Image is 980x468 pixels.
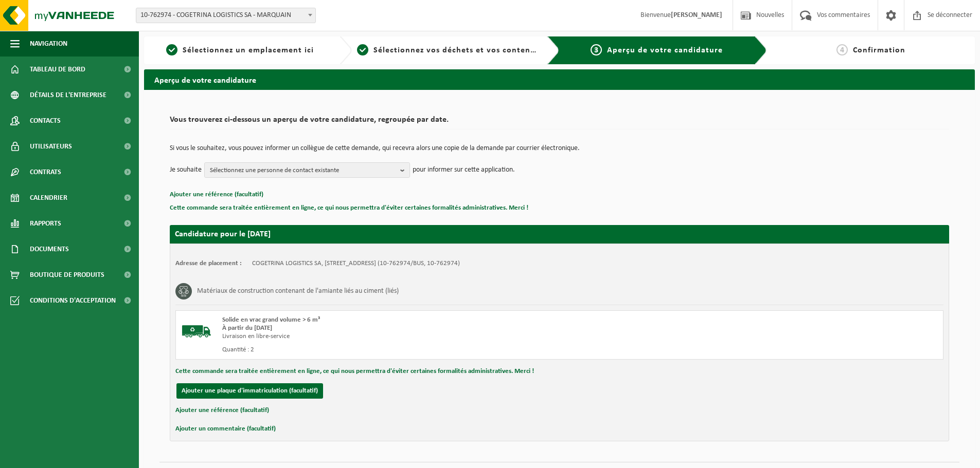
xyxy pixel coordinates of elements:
font: Ajouter une référence (facultatif) [175,407,269,414]
font: pour informer sur cette application. [413,166,515,174]
button: Ajouter un commentaire (facultatif) [175,422,276,436]
span: 10-762974 - COGETRINA LOGISTICS SA - MARQUAIN [136,8,316,23]
font: Ajouter une référence (facultatif) [170,191,263,198]
font: Rapports [30,220,61,228]
a: 1Sélectionnez un emplacement ici [149,44,331,57]
button: Ajouter une plaque d'immatriculation (facultatif) [176,383,323,399]
font: Nouvelles [756,11,784,19]
font: Sélectionnez une personne de contact existante [210,167,339,174]
button: Ajouter une référence (facultatif) [170,188,263,201]
font: À partir du [DATE] [222,325,272,331]
font: Ajouter un commentaire (facultatif) [175,425,276,432]
font: Confirmation [853,46,905,54]
font: Solide en vrac grand volume > 6 m³ [222,316,320,323]
font: Boutique de produits [30,271,104,279]
font: Aperçu de votre candidature [607,46,723,54]
font: Calendrier [30,194,67,202]
a: 2Sélectionnez vos déchets et vos conteneurs [357,44,539,57]
font: Candidature pour le [DATE] [175,230,271,238]
font: 3 [594,46,599,54]
font: Je souhaite [170,166,202,174]
font: Bienvenue [640,11,671,19]
button: Cette commande sera traitée entièrement en ligne, ce qui nous permettra d'éviter certaines formal... [175,365,534,378]
font: 4 [840,46,845,54]
font: 2 [360,46,365,54]
font: [PERSON_NAME] [671,11,722,19]
font: Matériaux de construction contenant de l'amiante liés au ciment (liés) [197,287,399,295]
font: Tableau de bord [30,66,85,73]
font: Contrats [30,169,61,176]
font: Détails de l'entreprise [30,91,106,99]
font: Conditions d'acceptation [30,297,116,305]
font: Aperçu de votre candidature [154,77,256,85]
font: Vous trouverez ci-dessous un aperçu de votre candidature, regroupée par date. [170,116,449,124]
font: Se déconnecter [928,11,972,19]
font: 10-762974 - COGETRINA LOGISTICS SA - MARQUAIN [140,11,291,19]
button: Cette commande sera traitée entièrement en ligne, ce qui nous permettra d'éviter certaines formal... [170,201,528,215]
font: Adresse de placement : [175,260,242,267]
font: 1 [170,46,174,54]
font: Livraison en libre-service [222,333,290,340]
font: Sélectionnez vos déchets et vos conteneurs [373,46,547,54]
img: BL-SO-LV.png [181,316,212,347]
font: Vos commentaires [817,11,870,19]
font: Cette commande sera traitée entièrement en ligne, ce qui nous permettra d'éviter certaines formal... [170,204,528,211]
button: Ajouter une référence (facultatif) [175,404,269,417]
font: Utilisateurs [30,143,72,151]
button: Sélectionnez une personne de contact existante [204,162,410,178]
font: Quantité : 2 [222,346,254,353]
font: COGETRINA LOGISTICS SA, [STREET_ADDRESS] (10-762974/BUS, 10-762974) [252,260,460,267]
span: 10-762974 - COGETRINA LOGISTICS SA - MARQUAIN [136,8,315,23]
font: Ajouter une plaque d'immatriculation (facultatif) [182,387,318,394]
font: Documents [30,246,69,253]
font: Navigation [30,40,67,48]
font: Cette commande sera traitée entièrement en ligne, ce qui nous permettra d'éviter certaines formal... [175,368,534,375]
font: Contacts [30,117,61,125]
font: Sélectionnez un emplacement ici [183,46,314,54]
font: Si vous le souhaitez, vous pouvez informer un collègue de cette demande, qui recevra alors une co... [170,144,580,152]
